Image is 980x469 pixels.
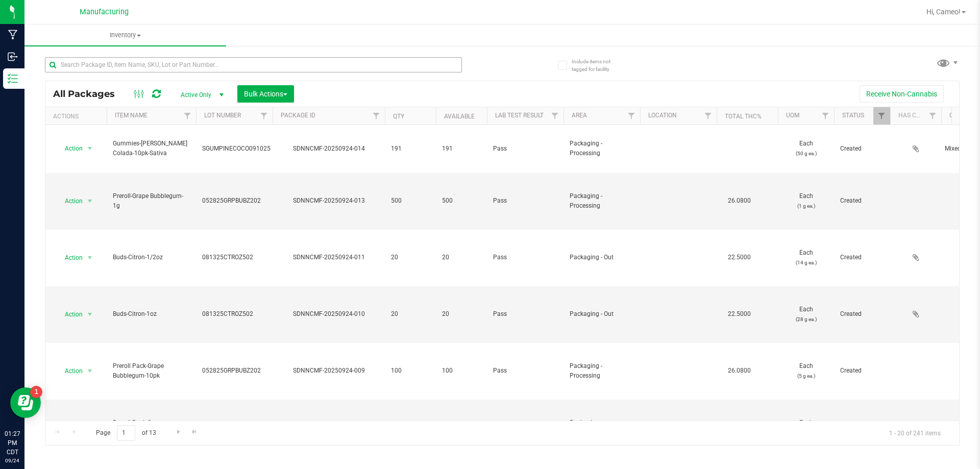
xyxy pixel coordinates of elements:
a: Package ID [281,112,315,119]
span: select [84,307,96,322]
inline-svg: Manufacturing [8,30,18,40]
span: Created [840,144,884,154]
span: Preroll-Grape Bubblegum-1g [113,191,190,211]
span: 26.0800 [723,363,756,378]
span: 26.0800 [723,193,756,208]
p: (5 g ea.) [784,371,828,381]
span: 191 [442,144,481,154]
span: Packaging - Processing [570,191,634,211]
div: SDNNCMF-20250924-009 [271,366,386,376]
a: Available [444,113,475,120]
span: 20 [442,253,481,262]
a: Filter [256,107,273,125]
a: UOM [786,112,799,119]
span: 22.5000 [723,250,756,265]
span: Packaging - Out [570,309,634,319]
div: SDNNCMF-20250924-011 [271,253,386,262]
span: 081325CTROZ502 [202,253,266,262]
span: Packaging - Processing [570,361,634,381]
inline-svg: Inventory [8,73,18,84]
span: select [84,194,96,208]
span: Pass [493,309,557,319]
span: Pass [493,144,557,154]
span: 20 [391,309,430,319]
span: Each [784,418,828,437]
th: Has COA [890,107,941,125]
p: 09/24 [5,457,20,464]
a: Filter [368,107,385,125]
span: Preroll Pack-Grape Bubblegum-6pk [113,418,190,437]
span: Gummies-[PERSON_NAME] Colada-10pk-Sativa [113,139,190,158]
span: SGUMPINECOCO091025 [202,144,271,154]
a: Filter [873,107,890,125]
span: Buds-Citron-1/2oz [113,253,190,262]
span: 500 [442,196,481,206]
span: select [84,364,96,378]
span: select [84,251,96,265]
p: (14 g ea.) [784,258,828,267]
span: Each [784,305,828,324]
a: Filter [623,107,640,125]
a: Filter [924,107,941,125]
span: 20 [442,309,481,319]
span: Packaging - Out [570,253,634,262]
span: All Packages [53,88,125,100]
p: (1 g ea.) [784,201,828,211]
span: Each [784,191,828,211]
span: Manufacturing [80,8,129,16]
span: Created [840,253,884,262]
span: Packaging - Processing [570,139,634,158]
a: Total THC% [725,113,762,120]
a: Filter [179,107,196,125]
a: Lab Test Result [495,112,544,119]
span: Each [784,248,828,267]
button: Bulk Actions [237,85,294,103]
span: 100 [391,366,430,376]
span: Action [56,307,83,322]
span: 052825GRPBUBZ202 [202,196,266,206]
p: (28 g ea.) [784,314,828,324]
input: 1 [117,425,135,441]
span: Created [840,366,884,376]
div: SDNNCMF-20250924-013 [271,196,386,206]
a: Item Name [115,112,148,119]
a: Filter [700,107,717,125]
span: Pass [493,366,557,376]
span: 052825GRPBUBZ202 [202,366,266,376]
span: Action [56,364,83,378]
span: 081325CTROZ502 [202,309,266,319]
a: Lot Number [204,112,241,119]
span: Hi, Cameo! [926,8,961,16]
span: 500 [391,196,430,206]
span: 1 - 20 of 241 items [881,425,949,440]
a: Location [648,112,677,119]
span: 100 [442,366,481,376]
span: Buds-Citron-1oz [113,309,190,319]
div: Actions [53,113,103,120]
a: Filter [547,107,563,125]
span: 22.5000 [723,307,756,322]
span: 20 [391,253,430,262]
span: Created [840,196,884,206]
p: (50 g ea.) [784,149,828,158]
span: Each [784,361,828,381]
button: Receive Non-Cannabis [860,85,944,103]
span: Packaging - Processing [570,418,634,437]
span: Each [784,139,828,158]
a: Status [842,112,864,119]
a: Go to the last page [187,425,202,439]
span: select [84,141,96,156]
span: Pass [493,253,557,262]
span: Preroll Pack-Grape Bubblegum-10pk [113,361,190,381]
iframe: Resource center [10,387,41,418]
span: Action [56,251,83,265]
span: Created [840,309,884,319]
inline-svg: Inbound [8,52,18,62]
span: 191 [391,144,430,154]
span: Action [56,141,83,156]
span: Bulk Actions [244,90,287,98]
span: Include items not tagged for facility [572,58,623,73]
p: 01:27 PM CDT [5,429,20,457]
a: Inventory [24,24,226,46]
